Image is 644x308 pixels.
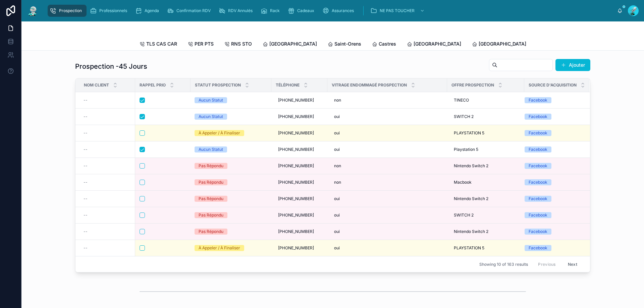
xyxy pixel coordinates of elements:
[334,98,341,103] span: non
[199,97,223,103] div: Aucun Statut
[332,8,354,13] span: Assurances
[228,8,253,13] span: RDV Annulés
[451,128,520,138] a: PLAYSTATION 5
[84,245,131,251] a: --
[278,180,314,185] span: [PHONE_NUMBER]
[199,229,223,235] div: Pas Répondu
[84,229,88,234] span: --
[454,245,484,251] span: PLAYSTATION 5
[368,5,428,17] a: NE PAS TOUCHER
[525,196,581,202] a: Facebook
[195,82,241,88] span: Statut Prospection
[84,147,88,152] span: --
[84,196,88,201] span: --
[525,163,581,169] a: Facebook
[454,98,469,103] span: TINECO
[84,163,131,169] a: --
[525,114,581,120] a: Facebook
[199,163,223,169] div: Pas Répondu
[451,111,520,122] a: SWITCH 2
[529,163,547,169] div: Facebook
[451,161,520,171] a: Nintendo Switch 2
[140,82,166,88] span: Rappel Prio
[472,38,526,51] a: [GEOGRAPHIC_DATA]
[451,95,520,106] a: TINECO
[199,196,223,202] div: Pas Répondu
[231,41,252,47] span: RNS STO
[276,82,300,88] span: Téléphone
[275,95,323,106] a: [PHONE_NUMBER]
[217,5,257,17] a: RDV Annulés
[334,229,340,234] span: oui
[332,82,407,88] span: Vitrage endommagé Prospection
[563,259,582,269] button: Next
[195,229,267,235] a: Pas Répondu
[529,212,547,218] div: Facebook
[146,41,177,47] span: TLS CAS CAR
[195,212,267,218] a: Pas Répondu
[275,243,323,253] a: [PHONE_NUMBER]
[331,144,443,155] a: oui
[84,180,131,185] a: --
[199,212,223,218] div: Pas Répondu
[555,59,590,71] button: Ajouter
[199,130,240,136] div: À Appeler / À Finaliser
[297,8,314,13] span: Cadeaux
[331,161,443,171] a: non
[479,262,528,267] span: Showing 10 of 163 results
[320,5,359,17] a: Assurances
[331,243,443,253] a: oui
[275,144,323,155] a: [PHONE_NUMBER]
[278,245,314,251] span: [PHONE_NUMBER]
[331,128,443,138] a: oui
[331,193,443,204] a: oui
[275,210,323,221] a: [PHONE_NUMBER]
[84,229,131,234] a: --
[278,163,314,169] span: [PHONE_NUMBER]
[84,130,131,136] a: --
[529,114,547,120] div: Facebook
[195,163,267,169] a: Pas Répondu
[199,146,223,152] div: Aucun Statut
[525,130,581,136] a: Facebook
[454,147,478,152] span: Playstation 5
[328,38,361,51] a: Saint-Orens
[199,114,223,120] div: Aucun Statut
[479,41,526,47] span: [GEOGRAPHIC_DATA]
[84,130,88,136] span: --
[278,196,314,201] span: [PHONE_NUMBER]
[334,180,341,185] span: non
[84,114,131,119] a: --
[331,177,443,188] a: non
[454,180,472,185] span: Macbook
[195,179,267,185] a: Pas Répondu
[334,130,340,136] span: oui
[525,212,581,218] a: Facebook
[454,212,474,218] span: SWITCH 2
[454,196,488,201] span: Nintendo Switch 2
[454,163,488,169] span: Nintendo Switch 2
[451,243,520,253] a: PLAYSTATION 5
[529,229,547,235] div: Facebook
[451,210,520,221] a: SWITCH 2
[270,8,280,13] span: Rack
[75,62,147,71] h1: Prospection -45 Jours
[84,82,109,88] span: Nom Client
[529,146,547,152] div: Facebook
[269,41,317,47] span: [GEOGRAPHIC_DATA]
[84,212,88,218] span: --
[84,196,131,201] a: --
[334,212,340,218] span: oui
[199,179,223,185] div: Pas Répondu
[27,5,39,16] img: App logo
[334,245,340,251] span: oui
[525,146,581,152] a: Facebook
[331,226,443,237] a: oui
[451,144,520,155] a: Playstation 5
[454,114,474,119] span: SWITCH 2
[414,41,461,47] span: [GEOGRAPHIC_DATA]
[334,147,340,152] span: oui
[529,82,577,88] span: Source d'acquisition
[278,114,314,119] span: [PHONE_NUMBER]
[451,226,520,237] a: Nintendo Switch 2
